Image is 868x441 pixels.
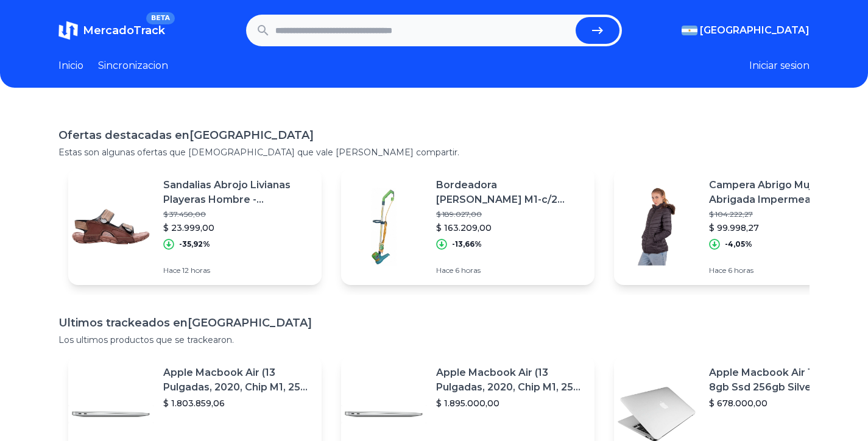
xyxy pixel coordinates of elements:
img: Argentina [682,26,697,35]
p: $ 37.450,00 [163,210,312,219]
span: [GEOGRAPHIC_DATA] [700,23,810,38]
p: $ 1.803.859,06 [163,397,312,409]
a: MercadoTrackBETA [58,21,165,40]
p: -35,92% [179,239,210,249]
p: -4,05% [725,239,752,249]
span: MercadoTrack [83,24,165,37]
p: $ 99.998,27 [709,222,858,234]
h1: Ultimos trackeados en [GEOGRAPHIC_DATA] [58,314,810,331]
p: $ 104.222,27 [709,210,858,219]
a: Featured imageBordeadora [PERSON_NAME] M1-c/2 Rulemanes (290 W)$ 189.027,00$ 163.209,00-13,66%Hac... [341,168,595,285]
p: Apple Macbook Air (13 Pulgadas, 2020, Chip M1, 256 Gb De Ssd, 8 Gb De Ram) - Plata [163,365,312,395]
a: Sincronizacion [98,58,168,73]
span: BETA [146,12,175,24]
a: Featured imageCampera Abrigo Mujer Abrigada Impermeable Larga Capucha$ 104.222,27$ 99.998,27-4,05... [614,168,867,285]
img: MercadoTrack [58,21,78,40]
button: Iniciar sesion [749,58,810,73]
p: Hace 12 horas [163,266,312,275]
p: $ 1.895.000,00 [436,397,585,409]
button: [GEOGRAPHIC_DATA] [682,23,810,38]
p: $ 189.027,00 [436,210,585,219]
p: Hace 6 horas [436,266,585,275]
p: -13,66% [452,239,482,249]
h1: Ofertas destacadas en [GEOGRAPHIC_DATA] [58,127,810,144]
p: Apple Macbook Air 13 Core I5 8gb Ssd 256gb Silver [709,365,858,395]
p: $ 23.999,00 [163,222,312,234]
a: Featured imageSandalias Abrojo Livianas Playeras Hombre - [PERSON_NAME] Calzados$ 37.450,00$ 23.9... [68,168,322,285]
p: Bordeadora [PERSON_NAME] M1-c/2 Rulemanes (290 W) [436,178,585,207]
img: Featured image [341,184,426,269]
p: Campera Abrigo Mujer Abrigada Impermeable Larga Capucha [709,178,858,207]
p: Hace 6 horas [709,266,858,275]
img: Featured image [68,184,153,269]
p: $ 163.209,00 [436,222,585,234]
img: Featured image [614,184,699,269]
p: $ 678.000,00 [709,397,858,409]
p: Estas son algunas ofertas que [DEMOGRAPHIC_DATA] que vale [PERSON_NAME] compartir. [58,146,810,158]
p: Apple Macbook Air (13 Pulgadas, 2020, Chip M1, 256 Gb De Ssd, 8 Gb De Ram) - Plata [436,365,585,395]
p: Sandalias Abrojo Livianas Playeras Hombre - [PERSON_NAME] Calzados [163,178,312,207]
a: Inicio [58,58,83,73]
p: Los ultimos productos que se trackearon. [58,334,810,346]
